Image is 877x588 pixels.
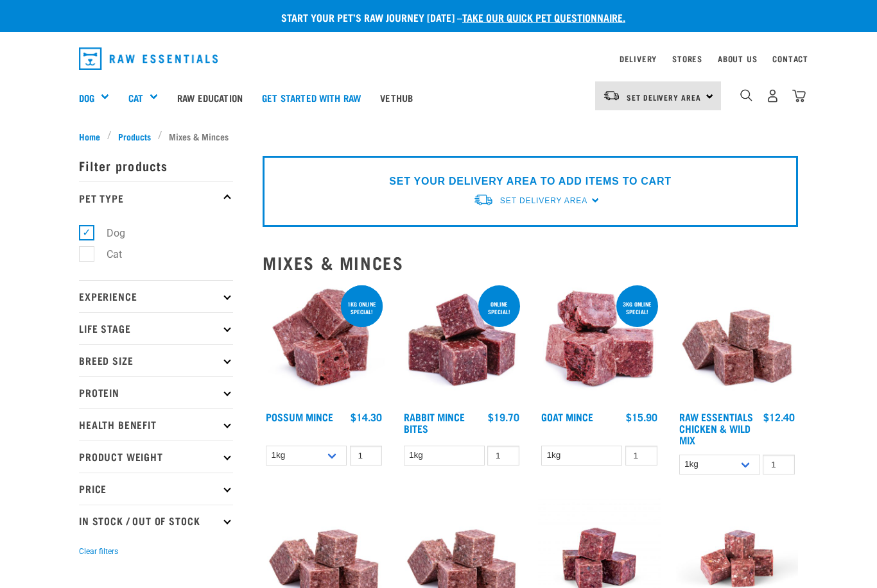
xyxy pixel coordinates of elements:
a: About Us [718,56,757,61]
p: Life Stage [79,312,233,344]
div: $19.70 [488,411,519,423]
input: 1 [763,455,795,475]
a: Raw Education [168,72,252,123]
a: Cat [128,90,143,105]
a: Products [112,130,158,143]
p: Breed Size [79,344,233,376]
p: SET YOUR DELIVERY AREA TO ADD ITEMS TO CART [389,174,671,189]
a: Dog [79,90,94,105]
nav: dropdown navigation [69,42,808,75]
span: Set Delivery Area [500,196,587,205]
div: 1kg online special! [341,294,383,321]
img: van-moving.png [473,193,494,206]
a: take our quick pet questionnaire. [462,14,625,20]
span: Products [118,130,151,143]
p: Filter products [79,149,233,181]
p: Protein [79,376,233,408]
a: Get started with Raw [252,72,370,123]
label: Cat [86,246,127,262]
img: Pile Of Cubed Chicken Wild Meat Mix [676,283,799,405]
img: user.png [766,89,779,103]
input: 1 [487,446,519,466]
a: Raw Essentials Chicken & Wild Mix [679,414,753,442]
span: Set Delivery Area [627,95,701,99]
img: Whole Minced Rabbit Cubes 01 [401,283,523,405]
div: ONLINE SPECIAL! [478,294,520,321]
div: 3kg online special! [616,294,658,321]
p: Product Weight [79,441,233,473]
input: 1 [625,446,657,466]
div: $15.90 [626,411,657,423]
img: 1102 Possum Mince 01 [263,283,385,405]
nav: breadcrumbs [79,130,798,143]
a: Possum Mince [266,414,333,419]
img: 1077 Wild Goat Mince 01 [538,283,661,405]
div: $14.30 [351,411,382,423]
img: van-moving.png [603,90,620,101]
a: Home [79,130,107,143]
p: Price [79,473,233,505]
a: Vethub [370,72,422,123]
a: Contact [772,56,808,61]
p: In Stock / Out Of Stock [79,505,233,537]
button: Clear filters [79,546,118,557]
a: Delivery [620,56,657,61]
a: Rabbit Mince Bites [404,414,465,431]
a: Stores [672,56,702,61]
img: Raw Essentials Logo [79,47,218,70]
p: Health Benefit [79,408,233,441]
a: Goat Mince [541,414,593,419]
p: Pet Type [79,181,233,214]
img: home-icon@2x.png [792,89,806,103]
div: $12.40 [763,411,795,423]
input: 1 [350,446,382,466]
span: Home [79,130,100,143]
label: Dog [86,225,130,241]
p: Experience [79,280,233,312]
img: home-icon-1@2x.png [740,89,752,101]
h2: Mixes & Minces [263,253,798,273]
